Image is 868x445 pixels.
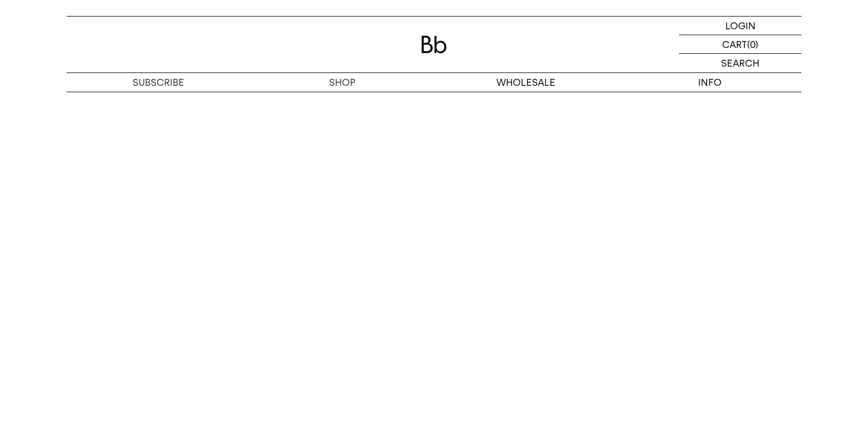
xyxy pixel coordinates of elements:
p: INFO [618,73,801,92]
p: SEARCH [721,54,759,72]
p: CART [722,35,747,53]
a: CART (0) [679,35,801,54]
a: SUBSCRIBE [67,73,250,92]
a: SHOP [250,73,434,92]
a: LOGIN [679,17,801,35]
img: 로고 [421,36,447,53]
p: LOGIN [725,17,756,35]
p: (0) [747,35,758,53]
p: WHOLESALE [434,73,618,92]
